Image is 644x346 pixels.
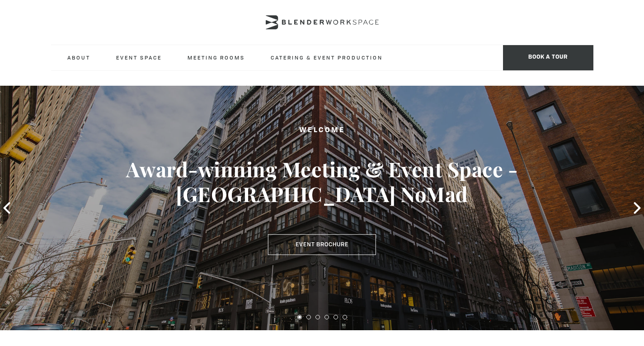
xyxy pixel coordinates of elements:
[268,234,376,255] a: Event Brochure
[32,157,612,207] h3: Award-winning Meeting & Event Space - [GEOGRAPHIC_DATA] NoMad
[180,45,252,70] a: Meeting Rooms
[32,125,612,136] h2: Welcome
[109,45,169,70] a: Event Space
[503,45,593,70] span: Book a tour
[60,45,98,70] a: About
[263,45,390,70] a: Catering & Event Production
